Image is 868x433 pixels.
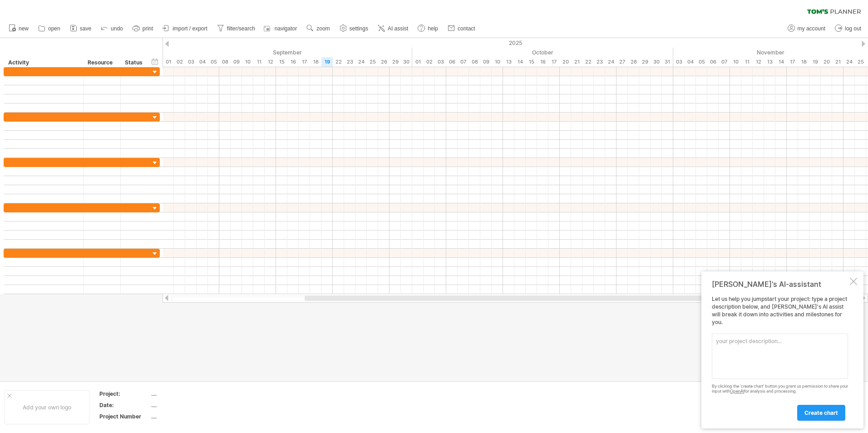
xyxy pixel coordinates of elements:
a: undo [99,23,126,34]
div: Wednesday, 1 October 2025 [412,57,424,67]
div: Monday, 6 October 2025 [446,57,458,67]
div: Wednesday, 10 September 2025 [242,57,253,67]
div: Wednesday, 24 September 2025 [355,57,367,67]
div: Monday, 1 September 2025 [163,57,174,67]
div: Wednesday, 5 November 2025 [696,57,707,67]
div: Friday, 10 October 2025 [492,57,503,67]
div: Thursday, 13 November 2025 [764,57,775,67]
div: Tuesday, 11 November 2025 [741,57,753,67]
a: contact [445,23,478,34]
span: help [428,25,438,32]
div: Thursday, 11 September 2025 [253,57,265,67]
div: Monday, 29 September 2025 [390,57,401,67]
div: Wednesday, 15 October 2025 [526,57,537,67]
span: new [19,25,29,32]
div: Resource [88,58,115,67]
span: save [80,25,91,32]
div: Friday, 31 October 2025 [662,57,673,67]
div: Tuesday, 9 September 2025 [231,57,242,67]
a: zoom [304,23,332,34]
div: Monday, 17 November 2025 [787,57,798,67]
div: Thursday, 6 November 2025 [707,57,719,67]
div: .... [151,390,227,398]
div: Thursday, 30 October 2025 [651,57,662,67]
div: Wednesday, 29 October 2025 [639,57,651,67]
div: October 2025 [412,48,673,57]
div: Tuesday, 7 October 2025 [458,57,469,67]
div: .... [151,401,227,409]
div: Thursday, 18 September 2025 [310,57,321,67]
a: open [36,23,63,34]
div: Friday, 26 September 2025 [378,57,390,67]
div: Thursday, 25 September 2025 [367,57,378,67]
div: Add your own logo [5,390,89,424]
div: Let us help you jumpstart your project: type a project description below, and [PERSON_NAME]'s AI ... [712,295,848,420]
span: open [48,25,60,32]
div: Tuesday, 23 September 2025 [344,57,355,67]
div: Friday, 24 October 2025 [605,57,616,67]
div: Monday, 24 November 2025 [843,57,855,67]
div: Monday, 8 September 2025 [219,57,231,67]
div: September 2025 [163,48,412,57]
div: Tuesday, 18 November 2025 [798,57,809,67]
div: Thursday, 23 October 2025 [594,57,605,67]
div: Tuesday, 25 November 2025 [855,57,866,67]
span: import / export [173,25,207,32]
div: Monday, 10 November 2025 [730,57,741,67]
div: Friday, 5 September 2025 [208,57,219,67]
div: Tuesday, 2 September 2025 [174,57,185,67]
div: Tuesday, 16 September 2025 [287,57,299,67]
div: Friday, 3 October 2025 [435,57,446,67]
a: OpenAI [730,389,744,394]
div: Monday, 15 September 2025 [276,57,287,67]
span: settings [350,25,368,32]
div: Friday, 12 September 2025 [265,57,276,67]
div: .... [151,413,227,420]
div: Monday, 27 October 2025 [616,57,628,67]
div: Monday, 22 September 2025 [333,57,344,67]
span: contact [458,25,475,32]
a: print [130,23,156,34]
div: Wednesday, 3 September 2025 [185,57,197,67]
div: Tuesday, 14 October 2025 [514,57,526,67]
div: Monday, 20 October 2025 [560,57,571,67]
a: my account [785,23,828,34]
div: Wednesday, 19 November 2025 [809,57,821,67]
div: Friday, 21 November 2025 [832,57,843,67]
div: Thursday, 4 September 2025 [197,57,208,67]
div: Friday, 17 October 2025 [548,57,560,67]
a: log out [833,23,864,34]
div: Project Number [99,413,149,420]
a: navigator [262,23,300,34]
div: Thursday, 9 October 2025 [480,57,492,67]
a: settings [337,23,371,34]
div: Date: [99,401,149,409]
span: navigator [275,25,297,32]
span: undo [111,25,123,32]
div: Tuesday, 30 September 2025 [401,57,412,67]
div: Monday, 3 November 2025 [673,57,685,67]
span: my account [798,25,825,32]
a: save [68,23,94,34]
a: help [415,23,441,34]
a: filter/search [215,23,258,34]
span: zoom [316,25,330,32]
div: Monday, 13 October 2025 [503,57,514,67]
div: Tuesday, 4 November 2025 [685,57,696,67]
div: Wednesday, 8 October 2025 [469,57,480,67]
div: Friday, 7 November 2025 [719,57,730,67]
div: Thursday, 2 October 2025 [424,57,435,67]
div: By clicking the 'create chart' button you grant us permission to share your input with for analys... [712,384,848,394]
div: [PERSON_NAME]'s AI-assistant [712,280,848,289]
span: print [143,25,153,32]
div: Thursday, 20 November 2025 [821,57,832,67]
div: Friday, 19 September 2025 [321,57,333,67]
div: Friday, 14 November 2025 [775,57,787,67]
a: new [6,23,31,34]
div: Status [125,58,145,67]
span: filter/search [227,25,255,32]
div: Thursday, 16 October 2025 [537,57,548,67]
a: create chart [797,405,845,421]
div: Tuesday, 21 October 2025 [571,57,582,67]
div: Wednesday, 22 October 2025 [582,57,594,67]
